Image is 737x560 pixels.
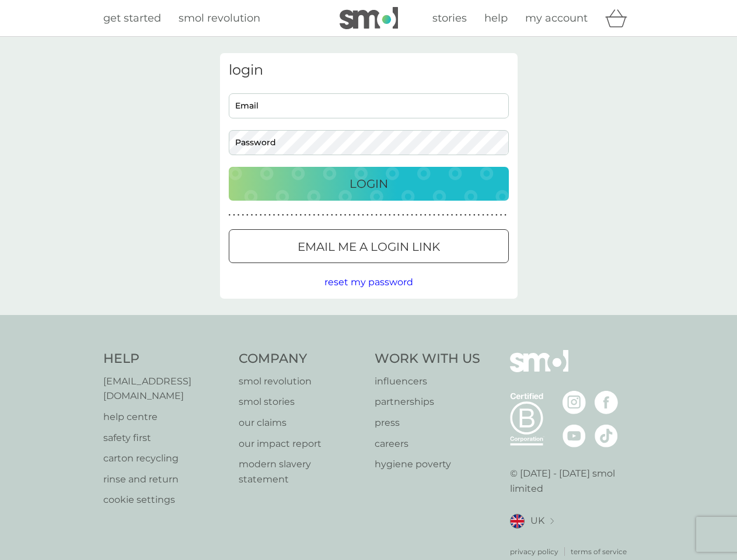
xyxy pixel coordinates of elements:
[336,212,338,218] p: ●
[380,212,382,218] p: ●
[239,415,363,430] a: our claims
[393,212,396,218] p: ●
[375,374,480,389] a: influencers
[510,350,568,390] img: smol
[484,12,508,24] span: help
[324,276,413,288] span: reset my password
[350,174,388,193] p: Login
[478,212,480,218] p: ●
[455,212,457,218] p: ●
[362,212,364,218] p: ●
[510,466,634,496] p: © [DATE] - [DATE] smol limited
[282,212,284,218] p: ●
[239,350,363,368] h4: Company
[491,212,493,218] p: ●
[550,518,554,524] img: select a new location
[375,415,480,430] a: press
[595,391,618,414] img: visit the smol Facebook page
[229,62,509,79] h3: login
[239,436,363,452] a: our impact report
[103,472,228,487] a: rinse and return
[322,212,324,218] p: ●
[239,394,363,409] a: smol stories
[464,212,467,218] p: ●
[495,212,498,218] p: ●
[397,212,400,218] p: ●
[229,229,509,263] button: Email me a login link
[411,212,413,218] p: ●
[510,546,558,557] a: privacy policy
[255,212,257,218] p: ●
[525,12,588,24] span: my account
[103,492,228,508] a: cookie settings
[407,212,409,218] p: ●
[340,7,398,29] img: smol
[375,394,480,409] a: partnerships
[298,237,440,256] p: Email me a login link
[179,10,260,27] a: smol revolution
[103,451,228,466] a: carton recycling
[484,10,508,27] a: help
[264,212,267,218] p: ●
[353,212,355,218] p: ●
[563,391,586,414] img: visit the smol Instagram page
[358,212,360,218] p: ●
[103,374,228,404] a: [EMAIL_ADDRESS][DOMAIN_NAME]
[415,212,418,218] p: ●
[239,374,363,389] a: smol revolution
[438,212,440,218] p: ●
[487,212,489,218] p: ●
[251,212,253,218] p: ●
[473,212,476,218] p: ●
[246,212,249,218] p: ●
[384,212,386,218] p: ●
[239,457,363,487] p: modern slavery statement
[291,212,293,218] p: ●
[277,212,280,218] p: ●
[273,212,275,218] p: ●
[295,212,298,218] p: ●
[389,212,391,218] p: ●
[324,275,413,290] button: reset my password
[103,12,161,24] span: get started
[482,212,484,218] p: ●
[375,212,378,218] p: ●
[429,212,431,218] p: ●
[563,424,586,447] img: visit the smol Youtube page
[605,6,634,30] div: basket
[260,212,262,218] p: ●
[313,212,315,218] p: ●
[103,430,228,446] a: safety first
[233,212,235,218] p: ●
[432,10,467,27] a: stories
[375,436,480,452] a: careers
[242,212,244,218] p: ●
[375,350,480,368] h4: Work With Us
[446,212,449,218] p: ●
[103,409,228,425] a: help centre
[442,212,445,218] p: ●
[179,12,260,24] span: smol revolution
[304,212,306,218] p: ●
[375,457,480,472] a: hygiene poverty
[300,212,302,218] p: ●
[237,212,240,218] p: ●
[326,212,329,218] p: ●
[504,212,507,218] p: ●
[571,546,627,557] p: terms of service
[103,10,161,27] a: get started
[433,212,435,218] p: ●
